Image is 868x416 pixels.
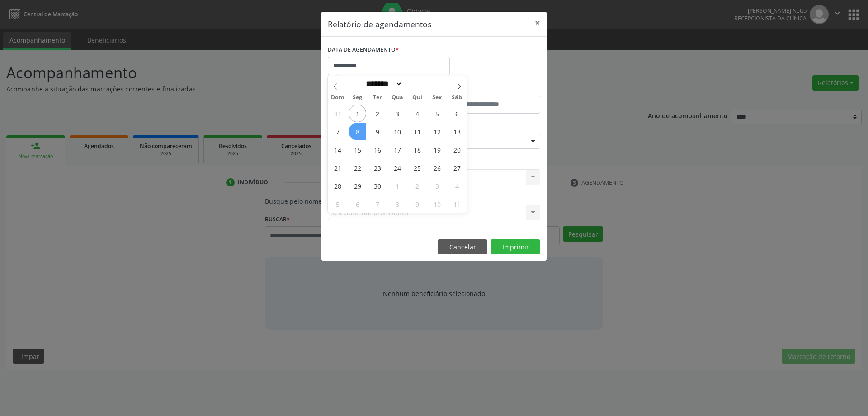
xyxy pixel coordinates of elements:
span: Outubro 4, 2025 [448,177,466,195]
span: Setembro 25, 2025 [408,159,426,177]
span: Setembro 20, 2025 [448,141,466,158]
span: Outubro 7, 2025 [368,195,386,213]
span: Setembro 6, 2025 [448,105,466,122]
span: Setembro 23, 2025 [368,159,386,177]
span: Setembro 22, 2025 [349,159,366,177]
span: Sáb [447,95,467,100]
select: Month [363,79,402,89]
span: Outubro 10, 2025 [428,195,446,213]
span: Setembro 4, 2025 [408,105,426,122]
span: Setembro 19, 2025 [428,141,446,158]
span: Setembro 2, 2025 [368,105,386,122]
span: Setembro 12, 2025 [428,123,446,140]
span: Setembro 16, 2025 [368,141,386,158]
span: Sex [427,95,447,100]
span: Ter [368,95,387,100]
span: Outubro 11, 2025 [448,195,466,213]
button: Close [528,12,547,34]
span: Outubro 3, 2025 [428,177,446,195]
button: Imprimir [491,239,540,255]
span: Setembro 11, 2025 [408,123,426,140]
span: Outubro 6, 2025 [349,195,366,213]
span: Setembro 15, 2025 [349,141,366,158]
span: Qui [407,95,427,100]
span: Outubro 8, 2025 [388,195,406,213]
span: Setembro 5, 2025 [428,105,446,122]
span: Setembro 27, 2025 [448,159,466,177]
span: Setembro 29, 2025 [349,177,366,195]
span: Setembro 24, 2025 [388,159,406,177]
span: Outubro 2, 2025 [408,177,426,195]
span: Dom [328,95,348,100]
span: Seg [348,95,368,100]
span: Setembro 8, 2025 [349,123,366,140]
span: Setembro 14, 2025 [329,141,346,158]
span: Setembro 3, 2025 [388,105,406,122]
span: Setembro 1, 2025 [349,105,366,122]
span: Outubro 1, 2025 [388,177,406,195]
span: Qua [387,95,407,100]
span: Setembro 28, 2025 [329,177,346,195]
span: Setembro 30, 2025 [368,177,386,195]
span: Setembro 26, 2025 [428,159,446,177]
h5: Relatório de agendamentos [328,18,431,30]
button: Cancelar [438,239,487,255]
span: Setembro 10, 2025 [388,123,406,140]
span: Setembro 9, 2025 [368,123,386,140]
input: Year [402,79,432,89]
span: Setembro 17, 2025 [388,141,406,158]
span: Setembro 21, 2025 [329,159,346,177]
span: Setembro 7, 2025 [329,123,346,140]
span: Outubro 9, 2025 [408,195,426,213]
span: Agosto 31, 2025 [329,105,346,122]
span: Setembro 13, 2025 [448,123,466,140]
label: ATÉ [436,81,540,96]
span: Outubro 5, 2025 [329,195,346,213]
span: Setembro 18, 2025 [408,141,426,158]
label: DATA DE AGENDAMENTO [328,43,399,57]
